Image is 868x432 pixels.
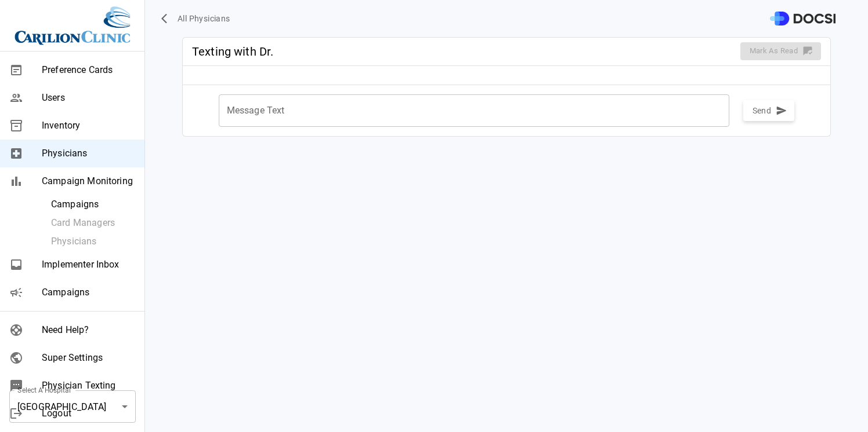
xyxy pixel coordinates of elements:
[42,174,135,188] span: Campaign Monitoring
[42,351,135,365] span: Super Settings
[42,258,135,272] span: Implementer Inbox
[9,390,136,423] div: [GEOGRAPHIC_DATA]
[159,8,235,30] button: All Physicians
[42,119,135,133] span: Inventory
[17,385,71,395] label: Select A Hospital
[192,42,444,61] h6: Texting with Dr.
[42,323,135,337] span: Need Help?
[42,379,135,393] span: Physician Texting
[42,63,135,77] span: Preference Cards
[42,147,135,160] span: Physicians
[15,6,131,46] img: Site Logo
[42,91,135,105] span: Users
[743,100,795,122] button: Send
[178,12,230,26] span: All Physicians
[51,197,135,211] span: Campaigns
[770,12,836,26] img: DOCSI Logo
[42,285,135,299] span: Campaigns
